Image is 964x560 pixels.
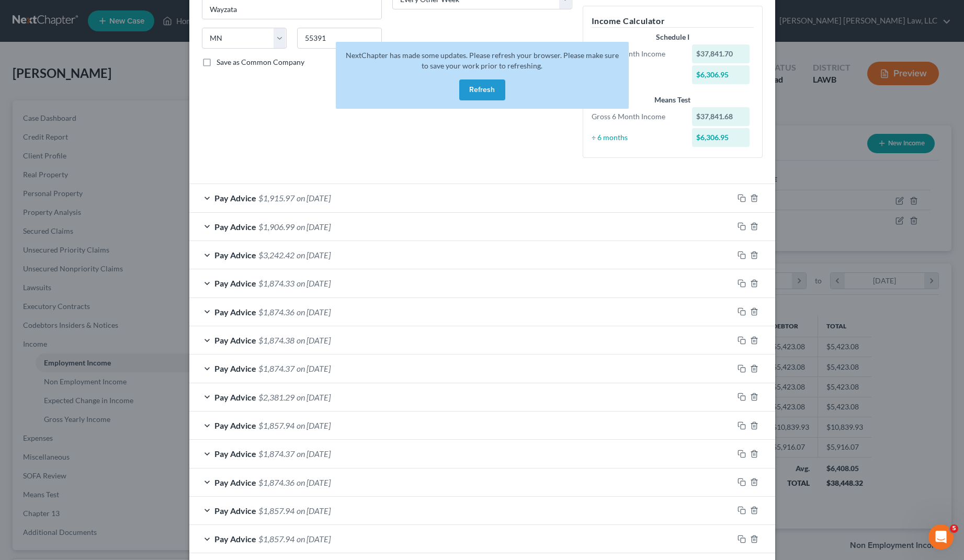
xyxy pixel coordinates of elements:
[258,278,294,288] span: $1,874.33
[258,477,294,487] span: $1,874.36
[297,506,331,516] span: on [DATE]
[592,15,754,28] h5: Income Calculator
[297,420,331,430] span: on [DATE]
[217,58,304,66] span: Save as Common Company
[692,128,750,147] div: $6,306.95
[214,363,256,373] span: Pay Advice
[258,392,294,402] span: $2,381.29
[297,363,331,373] span: on [DATE]
[214,193,256,203] span: Pay Advice
[950,524,958,533] span: 5
[586,49,687,59] div: Gross 6 Month Income
[459,79,505,100] button: Refresh
[258,335,294,345] span: $1,874.38
[258,449,294,459] span: $1,874.37
[297,392,331,402] span: on [DATE]
[258,534,294,544] span: $1,857.94
[928,524,954,550] iframe: Intercom live chat
[258,363,294,373] span: $1,874.37
[214,420,256,430] span: Pay Advice
[214,534,256,544] span: Pay Advice
[692,44,750,63] div: $37,841.70
[258,420,294,430] span: $1,857.94
[214,335,256,345] span: Pay Advice
[214,250,256,260] span: Pay Advice
[297,449,331,459] span: on [DATE]
[297,335,331,345] span: on [DATE]
[692,65,750,84] div: $6,306.95
[214,477,256,487] span: Pay Advice
[258,250,294,260] span: $3,242.42
[297,278,331,288] span: on [DATE]
[297,193,331,203] span: on [DATE]
[297,534,331,544] span: on [DATE]
[214,307,256,317] span: Pay Advice
[586,70,687,80] div: ÷ 6 months
[214,449,256,459] span: Pay Advice
[592,32,754,42] div: Schedule I
[297,477,331,487] span: on [DATE]
[258,307,294,317] span: $1,874.36
[258,222,294,232] span: $1,906.99
[592,95,754,105] div: Means Test
[297,307,331,317] span: on [DATE]
[297,250,331,260] span: on [DATE]
[346,51,619,70] span: NextChapter has made some updates. Please refresh your browser. Please make sure to save your wor...
[586,111,687,122] div: Gross 6 Month Income
[297,28,382,49] input: Enter zip...
[214,506,256,516] span: Pay Advice
[214,278,256,288] span: Pay Advice
[258,506,294,516] span: $1,857.94
[258,193,294,203] span: $1,915.97
[692,107,750,126] div: $37,841.68
[586,132,687,143] div: ÷ 6 months
[214,392,256,402] span: Pay Advice
[214,222,256,232] span: Pay Advice
[297,222,331,232] span: on [DATE]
